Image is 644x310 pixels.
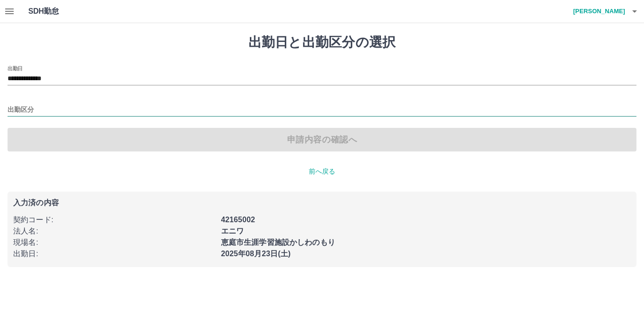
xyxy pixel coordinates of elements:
label: 出勤日 [8,65,23,72]
b: 2025年08月23日(土) [221,250,291,258]
p: 出勤日 : [13,248,215,260]
p: 契約コード : [13,214,215,226]
h1: 出勤日と出勤区分の選択 [8,34,636,50]
p: 法人名 : [13,226,215,237]
b: 恵庭市生涯学習施設かしわのもり [221,238,335,246]
p: 現場名 : [13,237,215,248]
p: 前へ戻る [8,167,636,176]
p: 入力済の内容 [13,199,631,207]
b: 42165002 [221,216,255,224]
b: エニワ [221,227,244,235]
